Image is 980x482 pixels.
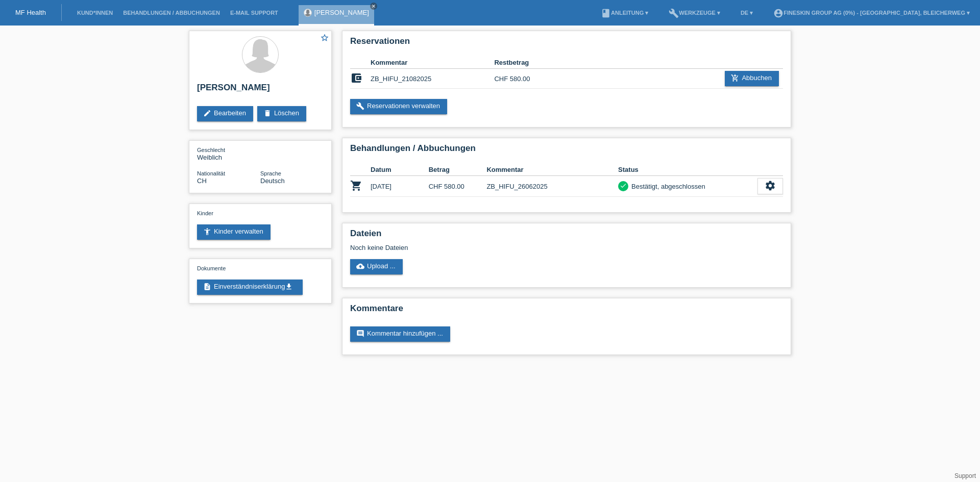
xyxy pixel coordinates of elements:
h2: Behandlungen / Abbuchungen [350,143,783,159]
a: [PERSON_NAME] [314,9,369,16]
div: Weiblich [197,146,260,161]
h2: Kommentare [350,303,783,319]
i: close [371,4,376,9]
span: Schweiz [197,177,207,185]
i: delete [263,109,272,117]
h2: [PERSON_NAME] [197,83,324,98]
a: Support [954,472,976,479]
i: account_balance_wallet [350,72,362,84]
a: star_border [320,33,329,44]
span: Kinder [197,210,213,216]
a: MF Health [15,9,46,16]
h2: Reservationen [350,36,783,52]
a: Kund*innen [72,10,118,16]
th: Status [618,164,757,176]
a: add_shopping_cartAbbuchen [725,71,779,86]
a: buildWerkzeuge ▾ [664,10,725,16]
i: add_shopping_cart [731,74,739,82]
div: Bestätigt, abgeschlossen [628,181,705,192]
i: get_app [285,283,293,291]
td: CHF 580.00 [429,176,487,197]
th: Restbetrag [494,57,556,69]
i: star_border [320,33,329,42]
a: descriptionEinverständniserklärungget_app [197,280,303,295]
th: Kommentar [486,164,618,176]
a: E-Mail Support [225,10,283,16]
th: Datum [371,164,429,176]
i: POSP00024008 [350,180,362,192]
i: accessibility_new [203,227,211,236]
a: close [370,3,377,10]
a: buildReservationen verwalten [350,99,447,114]
i: edit [203,109,211,117]
td: ZB_HIFU_21082025 [371,69,494,89]
td: CHF 580.00 [494,69,556,89]
i: build [669,8,679,18]
a: deleteLöschen [257,106,306,121]
span: Nationalität [197,170,225,176]
td: ZB_HIFU_26062025 [486,176,618,197]
span: Geschlecht [197,147,225,153]
h2: Dateien [350,229,783,244]
i: comment [356,329,364,338]
i: account_circle [773,8,783,18]
a: cloud_uploadUpload ... [350,259,403,274]
th: Kommentar [371,57,494,69]
i: cloud_upload [356,262,364,270]
a: commentKommentar hinzufügen ... [350,326,450,342]
th: Betrag [429,164,487,176]
span: Sprache [260,170,281,176]
span: Dokumente [197,265,226,271]
i: check [620,182,627,189]
a: Behandlungen / Abbuchungen [118,10,225,16]
a: account_circleFineSkin Group AG (0%) - [GEOGRAPHIC_DATA], Bleicherweg ▾ [768,10,975,16]
div: Noch keine Dateien [350,244,662,251]
a: bookAnleitung ▾ [596,10,653,16]
a: editBearbeiten [197,106,253,121]
i: build [356,102,364,110]
i: description [203,283,211,291]
a: accessibility_newKinder verwalten [197,224,271,240]
td: [DATE] [371,176,429,197]
i: settings [765,180,776,191]
i: book [601,8,611,18]
a: DE ▾ [736,10,758,16]
span: Deutsch [260,177,285,185]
